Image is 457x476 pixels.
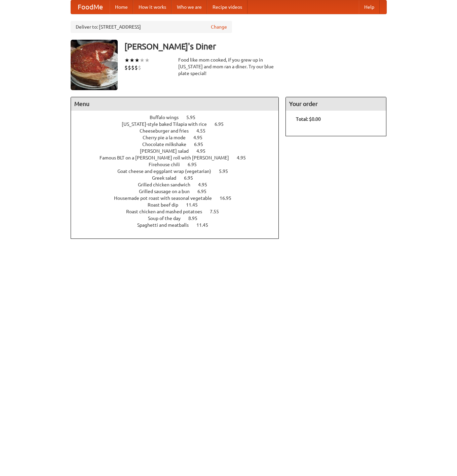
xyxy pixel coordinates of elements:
[148,216,210,221] a: Soup of the day 8.95
[100,155,236,160] span: Famous BLT on a [PERSON_NAME] roll with [PERSON_NAME]
[142,142,193,147] span: Chocolate milkshake
[149,162,187,167] span: Firehouse chili
[124,57,129,64] li: ★
[133,0,172,14] a: How it works
[145,57,150,64] li: ★
[138,182,220,187] a: Grilled chicken sandwich 4.95
[114,195,219,201] span: Housemade pot roast with seasonal vegetable
[219,169,235,174] span: 5.95
[296,116,321,122] b: Total: $0.00
[149,162,209,167] a: Firehouse chili 6.95
[196,148,212,154] span: 4.95
[110,0,133,14] a: Home
[194,142,210,147] span: 6.95
[128,64,131,71] li: $
[122,121,236,127] a: [US_STATE]-style baked Tilapia with rice 6.95
[71,21,232,33] div: Deliver to: [STREET_ADDRESS]
[124,40,387,53] h3: [PERSON_NAME]'s Diner
[220,195,238,201] span: 16.95
[184,175,200,181] span: 6.95
[140,148,195,154] span: [PERSON_NAME] salad
[142,142,216,147] a: Chocolate milkshake 6.95
[148,202,210,208] a: Roast beef dip 11.45
[139,189,196,194] span: Grilled sausage on a bun
[143,135,215,140] a: Cherry pie a la mode 4.95
[137,222,195,228] span: Spaghetti and meatballs
[131,64,135,71] li: $
[198,182,214,187] span: 4.95
[135,64,138,71] li: $
[150,115,185,120] span: Buffalo wings
[286,97,386,111] h4: Your order
[126,209,231,214] a: Roast chicken and mashed potatoes 7.55
[186,115,202,120] span: 5.95
[152,175,205,181] a: Greek salad 6.95
[188,216,204,221] span: 8.95
[117,169,218,174] span: Goat cheese and eggplant wrap (vegetarian)
[210,209,226,214] span: 7.55
[114,195,244,201] a: Housemade pot roast with seasonal vegetable 16.95
[143,135,192,140] span: Cherry pie a la mode
[215,121,230,127] span: 6.95
[148,216,187,221] span: Soup of the day
[193,135,209,140] span: 4.95
[71,97,279,111] h4: Menu
[124,64,128,71] li: $
[138,64,141,71] li: $
[122,121,214,127] span: [US_STATE]-style baked Tilapia with rice
[129,57,135,64] li: ★
[211,24,227,30] a: Change
[135,57,140,64] li: ★
[140,128,218,134] a: Cheeseburger and fries 4.55
[152,175,183,181] span: Greek salad
[237,155,253,160] span: 4.95
[71,40,118,90] img: angular.jpg
[172,0,207,14] a: Who we are
[186,202,204,208] span: 11.45
[126,209,209,214] span: Roast chicken and mashed potatoes
[117,169,240,174] a: Goat cheese and eggplant wrap (vegetarian) 5.95
[178,57,279,77] div: Food like mom cooked, if you grew up in [US_STATE] and mom ran a diner. Try our blue plate special!
[139,189,219,194] a: Grilled sausage on a bun 6.95
[207,0,247,14] a: Recipe videos
[150,115,208,120] a: Buffalo wings 5.95
[100,155,258,160] a: Famous BLT on a [PERSON_NAME] roll with [PERSON_NAME] 4.95
[148,202,185,208] span: Roast beef dip
[196,222,215,228] span: 11.45
[196,128,212,134] span: 4.55
[140,57,145,64] li: ★
[137,222,221,228] a: Spaghetti and meatballs 11.45
[71,0,110,14] a: FoodMe
[359,0,380,14] a: Help
[140,148,218,154] a: [PERSON_NAME] salad 4.95
[188,162,203,167] span: 6.95
[197,189,213,194] span: 6.95
[140,128,195,134] span: Cheeseburger and fries
[138,182,197,187] span: Grilled chicken sandwich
